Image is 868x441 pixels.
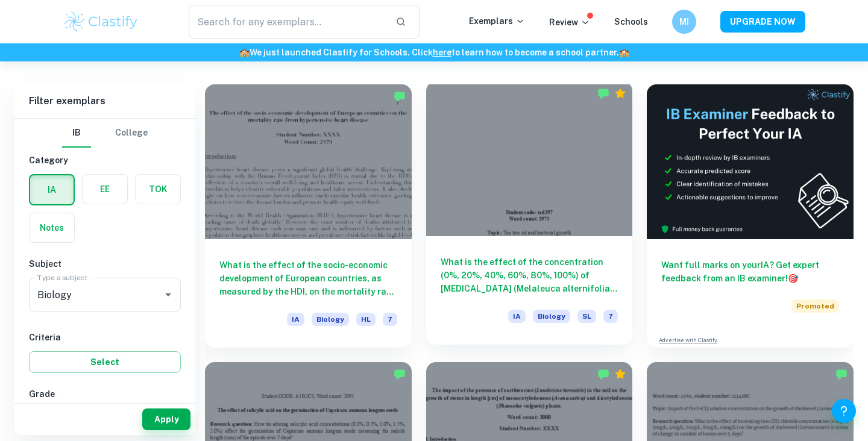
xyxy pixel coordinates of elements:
[614,368,626,380] div: Premium
[62,119,91,148] button: IB
[30,213,74,242] button: Notes
[661,258,839,285] h6: Want full marks on your IA ? Get expert feedback from an IB examiner!
[549,16,590,29] p: Review
[205,84,412,348] a: What is the effect of the socio-economic development of European countries, as measured by the HD...
[426,84,633,348] a: What is the effect of the concentration (0%, 20%, 40%, 60%, 80%, 100%) of [MEDICAL_DATA] (Melaleu...
[312,313,349,326] span: Biology
[508,310,526,323] span: IA
[63,10,139,34] img: Clastify logo
[672,10,696,34] button: MI
[647,84,854,348] a: Want full marks on yourIA? Get expert feedback from an IB examiner!PromotedAdvertise with Clastify
[394,90,406,102] img: Marked
[469,14,525,28] p: Exemplars
[83,175,127,204] button: EE
[835,368,848,380] img: Marked
[383,313,397,326] span: 7
[597,368,609,380] img: Marked
[189,5,386,39] input: Search for any exemplars...
[577,310,596,323] span: SL
[788,274,798,283] span: 🎯
[37,272,87,283] label: Type a subject
[533,310,570,323] span: Biology
[287,313,304,326] span: IA
[14,84,195,118] h6: Filter exemplars
[394,368,406,380] img: Marked
[791,299,839,313] span: Promoted
[30,175,74,204] button: IA
[29,257,181,271] h6: Subject
[29,331,181,344] h6: Criteria
[2,46,866,59] h6: We just launched Clastify for Schools. Click to learn how to become a school partner.
[614,87,626,99] div: Premium
[136,175,180,204] button: TOK
[597,87,609,99] img: Marked
[29,154,181,167] h6: Category
[659,336,717,345] a: Advertise with Clastify
[441,255,618,295] h6: What is the effect of the concentration (0%, 20%, 40%, 60%, 80%, 100%) of [MEDICAL_DATA] (Melaleu...
[29,387,181,401] h6: Grade
[647,84,854,239] img: Thumbnail
[142,408,190,430] button: Apply
[678,15,691,28] h6: MI
[29,351,181,373] button: Select
[219,258,397,298] h6: What is the effect of the socio-economic development of European countries, as measured by the HD...
[62,119,148,148] div: Filter type choice
[160,286,177,303] button: Open
[619,48,629,57] span: 🏫
[720,11,805,33] button: UPGRADE NOW
[614,17,648,27] a: Schools
[433,48,451,57] a: here
[356,313,376,326] span: HL
[832,399,856,423] button: Help and Feedback
[603,310,618,323] span: 7
[239,48,250,57] span: 🏫
[115,119,148,148] button: College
